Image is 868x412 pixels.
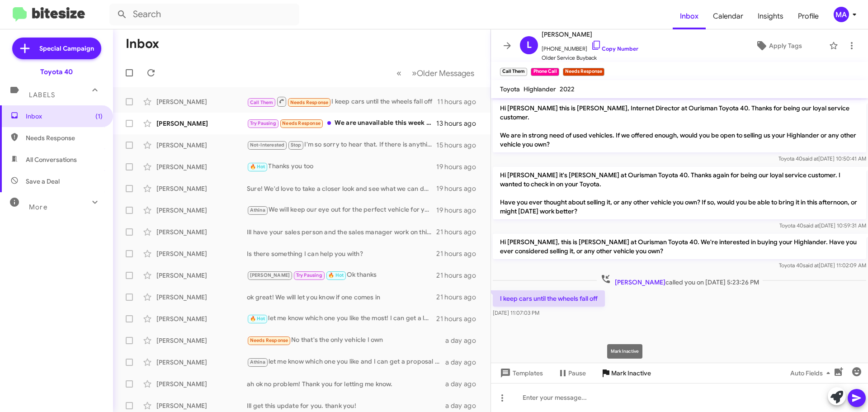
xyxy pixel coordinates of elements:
[732,38,825,54] button: Apply Tags
[156,379,247,388] div: [PERSON_NAME]
[247,249,436,258] div: Is there something I can help you with?
[26,177,60,186] span: Save a Deal
[95,112,103,121] span: (1)
[250,142,285,148] span: Not-Interested
[493,290,605,307] p: I keep cars until the wheels fall off
[156,206,247,215] div: [PERSON_NAME]
[607,344,642,359] div: Mark Inactive
[247,313,436,324] div: let me know which one you like the most! I can get a lease quote over to you
[445,358,483,367] div: a day ago
[542,40,638,53] span: [PHONE_NUMBER]
[250,337,288,343] span: Needs Response
[29,203,47,211] span: More
[156,358,247,367] div: [PERSON_NAME]
[391,64,407,82] button: Previous
[706,3,750,29] a: Calendar
[392,64,480,82] nav: Page navigation example
[493,309,539,316] span: [DATE] 11:07:03 PM
[406,64,480,82] button: Next
[156,293,247,302] div: [PERSON_NAME]
[247,227,436,237] div: Ill have your sales person and the sales manager work on this for you!
[290,99,329,105] span: Needs Response
[436,162,483,171] div: 19 hours ago
[611,365,651,381] span: Mark Inactive
[26,112,103,121] span: Inbox
[396,67,401,79] span: «
[247,401,445,410] div: Ill get this update for you. thank you!
[436,314,483,323] div: 21 hours ago
[156,271,247,280] div: [PERSON_NAME]
[436,141,483,150] div: 15 hours ago
[436,271,483,280] div: 21 hours ago
[247,357,445,367] div: let me know which one you like and I can get a proposal together for you. The lease option is ama...
[247,161,436,172] div: Thanks you too
[282,120,321,126] span: Needs Response
[591,45,638,52] a: Copy Number
[563,68,604,76] small: Needs Response
[524,85,556,93] span: Highlander
[156,184,247,193] div: [PERSON_NAME]
[156,401,247,410] div: [PERSON_NAME]
[156,119,247,128] div: [PERSON_NAME]
[445,401,483,410] div: a day ago
[779,222,866,229] span: Toyota 40 [DATE] 10:59:31 AM
[779,262,866,269] span: Toyota 40 [DATE] 11:02:09 AM
[250,359,265,365] span: Athina
[39,44,94,53] span: Special Campaign
[436,206,483,215] div: 19 hours ago
[156,249,247,258] div: [PERSON_NAME]
[12,38,101,59] a: Special Campaign
[437,97,483,106] div: 11 hours ago
[498,365,543,381] span: Templates
[247,270,436,280] div: Ok thanks
[250,99,274,105] span: Call Them
[568,365,586,381] span: Pause
[542,29,638,40] span: [PERSON_NAME]
[29,91,55,99] span: Labels
[126,37,159,51] h1: Inbox
[247,140,436,150] div: I'm so sorry to hear that. If there is anything we can do to help, please let me know
[527,38,532,52] span: L
[445,336,483,345] div: a day ago
[803,262,819,269] span: said at
[247,335,445,346] div: No that's the only vehicle I own
[593,365,658,381] button: Mark Inactive
[250,164,265,170] span: 🔥 Hot
[156,97,247,106] div: [PERSON_NAME]
[247,379,445,388] div: ah ok no problem! Thank you for letting me know.
[156,314,247,323] div: [PERSON_NAME]
[436,249,483,258] div: 21 hours ago
[791,3,826,29] a: Profile
[531,68,559,76] small: Phone Call
[500,85,520,93] span: Toyota
[250,207,265,213] span: Athina
[783,365,841,381] button: Auto Fields
[491,365,550,381] button: Templates
[493,100,866,152] p: Hi [PERSON_NAME] this is [PERSON_NAME], Internet Director at Ourisman Toyota 40. Thanks for being...
[436,227,483,237] div: 21 hours ago
[790,365,834,381] span: Auto Fields
[436,184,483,193] div: 19 hours ago
[597,274,763,287] span: called you on [DATE] 5:23:26 PM
[156,336,247,345] div: [PERSON_NAME]
[500,68,527,76] small: Call Them
[417,68,474,78] span: Older Messages
[834,7,849,22] div: MA
[750,3,791,29] span: Insights
[26,155,77,164] span: All Conversations
[560,85,575,93] span: 2022
[247,96,437,107] div: I keep cars until the wheels fall off
[156,227,247,237] div: [PERSON_NAME]
[493,234,866,259] p: Hi [PERSON_NAME], this is [PERSON_NAME] at Ourisman Toyota 40. We're interested in buying your Hi...
[291,142,302,148] span: Stop
[156,162,247,171] div: [PERSON_NAME]
[250,120,276,126] span: Try Pausing
[156,141,247,150] div: [PERSON_NAME]
[673,3,706,29] a: Inbox
[802,155,818,162] span: said at
[550,365,593,381] button: Pause
[615,278,665,286] span: [PERSON_NAME]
